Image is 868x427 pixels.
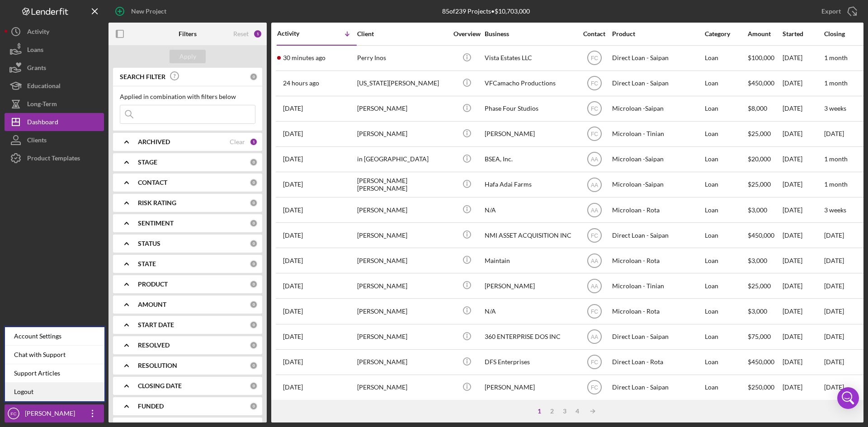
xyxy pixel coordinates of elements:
[27,77,61,97] div: Educational
[612,30,703,38] div: Product
[485,274,575,298] div: [PERSON_NAME]
[824,104,846,112] time: 3 weeks
[357,71,448,95] div: [US_STATE][PERSON_NAME]
[5,77,104,95] a: Educational
[138,362,177,369] b: RESOLUTION
[824,130,844,137] time: [DATE]
[27,113,58,133] div: Dashboard
[705,30,747,38] div: Category
[590,258,598,264] text: AA
[283,308,303,315] time: 2025-07-08 03:09
[612,173,703,197] div: Microloan -Saipan
[5,149,104,167] button: Product Templates
[283,206,303,214] time: 2025-08-10 23:09
[250,239,258,248] div: 0
[824,231,844,239] time: [DATE]
[612,325,703,349] div: Direct Loan - Saipan
[5,59,104,77] a: Grants
[612,350,703,374] div: Direct Loan - Rota
[748,375,782,399] div: $250,000
[485,46,575,70] div: Vista Estates LLC
[5,23,104,41] button: Activity
[783,97,823,121] div: [DATE]
[612,147,703,171] div: Microloan -Saipan
[5,113,104,131] button: Dashboard
[283,181,303,188] time: 2025-08-14 05:40
[485,350,575,374] div: DFS Enterprises
[824,206,846,214] time: 3 weeks
[705,249,747,272] div: Loan
[250,178,258,187] div: 0
[533,408,546,415] div: 1
[783,122,823,146] div: [DATE]
[357,325,448,349] div: [PERSON_NAME]
[612,249,703,272] div: Microloan - Rota
[612,198,703,222] div: Microloan - Rota
[283,80,319,87] time: 2025-08-26 06:52
[748,173,782,197] div: $25,000
[283,282,303,290] time: 2025-07-23 01:58
[824,282,844,290] time: [DATE]
[783,325,823,349] div: [DATE]
[357,122,448,146] div: [PERSON_NAME]
[748,350,782,374] div: $450,000
[250,73,258,81] div: 0
[590,207,598,213] text: AA
[705,325,747,349] div: Loan
[705,223,747,247] div: Loan
[612,71,703,95] div: Direct Loan - Saipan
[250,280,258,288] div: 0
[748,71,782,95] div: $450,000
[138,220,174,227] b: SENTIMENT
[250,260,258,268] div: 0
[705,97,747,121] div: Loan
[783,30,823,38] div: Started
[591,309,598,315] text: FC
[812,2,863,20] button: Export
[357,46,448,70] div: Perry Inos
[5,327,104,346] div: Account Settings
[546,408,558,415] div: 2
[250,219,258,227] div: 0
[748,122,782,146] div: $25,000
[824,54,848,61] time: 1 month
[250,138,258,146] div: 1
[11,411,17,416] text: FC
[705,375,747,399] div: Loan
[108,2,175,20] button: New Project
[5,131,104,149] a: Clients
[824,257,844,264] time: [DATE]
[250,199,258,207] div: 0
[824,180,848,188] time: 1 month
[748,249,782,272] div: $3,000
[357,30,448,38] div: Client
[250,300,258,309] div: 0
[283,105,303,112] time: 2025-08-22 02:35
[485,299,575,323] div: N/A
[821,2,841,20] div: Export
[442,8,530,15] div: 85 of 239 Projects • $10,703,000
[748,97,782,121] div: $8,000
[27,95,57,115] div: Long-Term
[485,375,575,399] div: [PERSON_NAME]
[705,147,747,171] div: Loan
[357,97,448,121] div: [PERSON_NAME]
[783,147,823,171] div: [DATE]
[283,130,303,137] time: 2025-08-19 03:54
[5,95,104,113] a: Long-Term
[824,79,848,87] time: 1 month
[283,54,325,61] time: 2025-08-27 05:58
[357,299,448,323] div: [PERSON_NAME]
[705,173,747,197] div: Loan
[27,23,49,43] div: Activity
[485,30,575,38] div: Business
[783,350,823,374] div: [DATE]
[5,41,104,59] a: Loans
[138,260,156,267] b: STATE
[230,138,245,145] div: Clear
[485,147,575,171] div: BSEA, Inc.
[485,173,575,197] div: Hafa Adai Farms
[357,198,448,222] div: [PERSON_NAME]
[485,249,575,272] div: Maintain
